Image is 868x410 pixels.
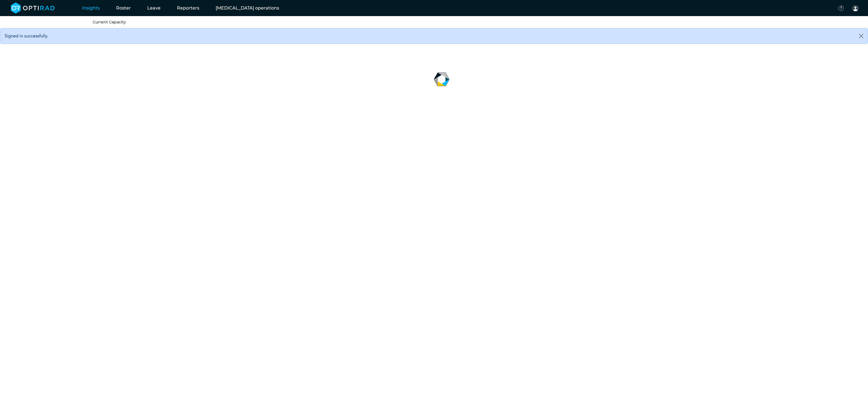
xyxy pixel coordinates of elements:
img: brand-opti-rad-logos-blue-and-white-d2f68631ba2948856bd03f2d395fb146ddc8fb01b4b6e9315ea85fa773367... [11,2,55,14]
a: Current Capacity [93,20,126,25]
button: Close [855,28,868,44]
